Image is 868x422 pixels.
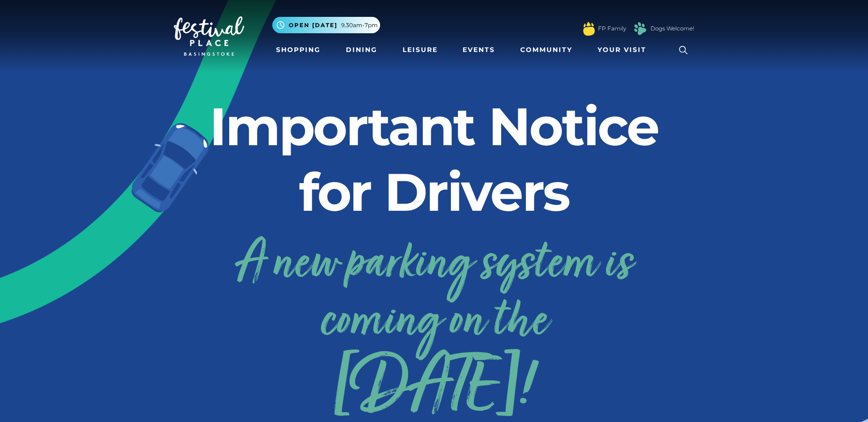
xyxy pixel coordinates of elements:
a: Leisure [399,41,441,59]
button: Open [DATE] 9.30am-7pm [272,17,380,33]
span: 9.30am-7pm [341,21,378,30]
a: Community [516,41,576,59]
a: Dining [342,41,381,59]
a: Events [459,41,499,59]
span: Your Visit [598,45,646,55]
a: Shopping [272,41,324,59]
a: FP Family [598,24,626,33]
a: Dogs Welcome! [651,24,694,33]
img: Festival Place Logo [174,16,244,56]
span: [DATE]! [174,364,694,416]
a: A new parking system is coming on the[DATE]! [174,228,694,416]
a: Your Visit [594,41,655,59]
span: Open [DATE] [289,21,337,30]
h2: Important Notice for Drivers [174,94,694,225]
